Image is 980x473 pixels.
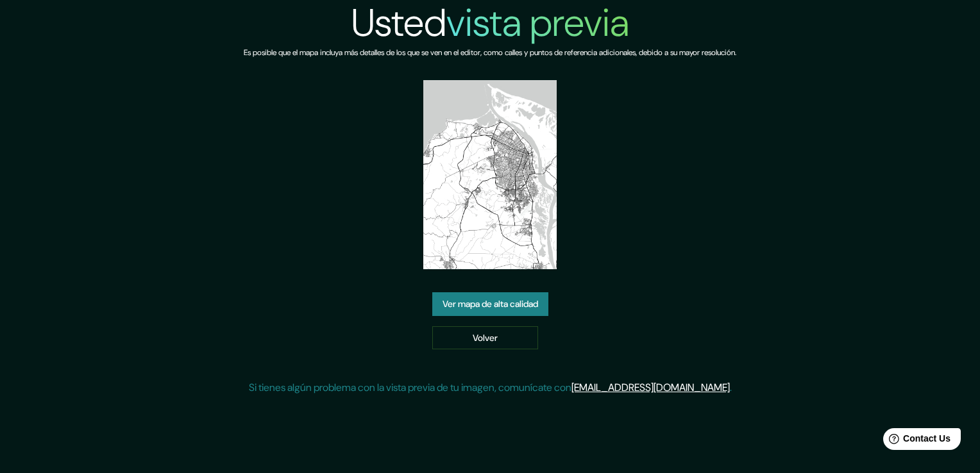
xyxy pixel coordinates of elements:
a: Ver mapa de alta calidad [432,292,548,316]
a: Volver [432,326,538,350]
img: created-map-preview [423,80,557,269]
p: Si tienes algún problema con la vista previa de tu imagen, comunícate con . [249,380,732,395]
h6: Es posible que el mapa incluya más detalles de los que se ven en el editor, como calles y puntos ... [244,46,736,60]
iframe: Help widget launcher [866,423,966,459]
a: [EMAIL_ADDRESS][DOMAIN_NAME] [571,381,730,394]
